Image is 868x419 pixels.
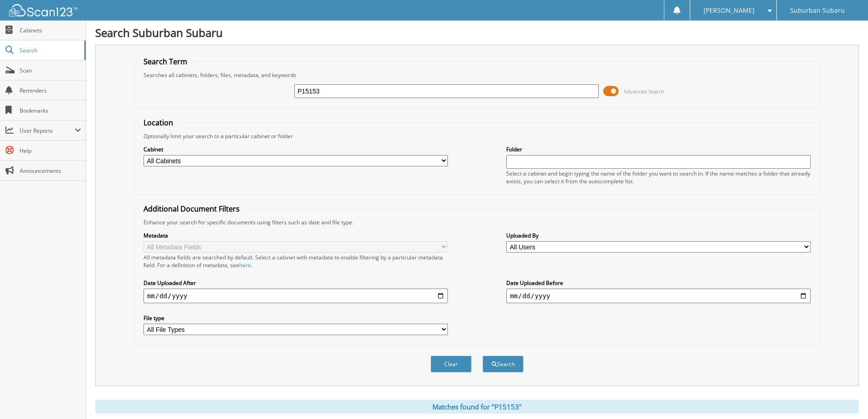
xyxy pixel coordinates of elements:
[144,279,448,287] label: Date Uploaded After
[506,279,811,287] label: Date Uploaded Before
[9,4,77,16] img: scan123-logo-white.svg
[95,25,859,40] h1: Search Suburban Subaru
[239,261,251,269] a: here
[139,204,244,214] legend: Additional Document Filters
[20,47,80,54] span: Search
[139,118,178,128] legend: Location
[483,356,524,372] button: Search
[506,289,811,303] input: end
[139,218,815,226] div: Enhance your search for specific documents using filters such as date and file type.
[20,87,81,94] span: Reminders
[144,145,448,153] label: Cabinet
[704,8,755,13] span: [PERSON_NAME]
[20,107,81,114] span: Bookmarks
[139,132,815,140] div: Optionally limit your search to a particular cabinet or folder
[144,314,448,322] label: File type
[144,253,448,269] div: All metadata fields are searched by default. Select a cabinet with metadata to enable filtering b...
[506,170,811,185] div: Select a cabinet and begin typing the name of the folder you want to search in. If the name match...
[20,147,81,155] span: Help
[790,8,845,13] span: Suburban Subaru
[20,127,75,134] span: User Reports
[139,57,192,67] legend: Search Term
[506,145,811,153] label: Folder
[624,88,664,95] span: Advanced Search
[144,232,448,239] label: Metadata
[20,26,81,34] span: Cabinets
[139,71,815,79] div: Searches all cabinets, folders, files, metadata, and keywords
[20,167,81,175] span: Announcements
[506,232,811,239] label: Uploaded By
[20,67,81,74] span: Scan
[95,400,859,414] div: Matches found for "P15153"
[144,289,448,303] input: start
[431,356,472,372] button: Clear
